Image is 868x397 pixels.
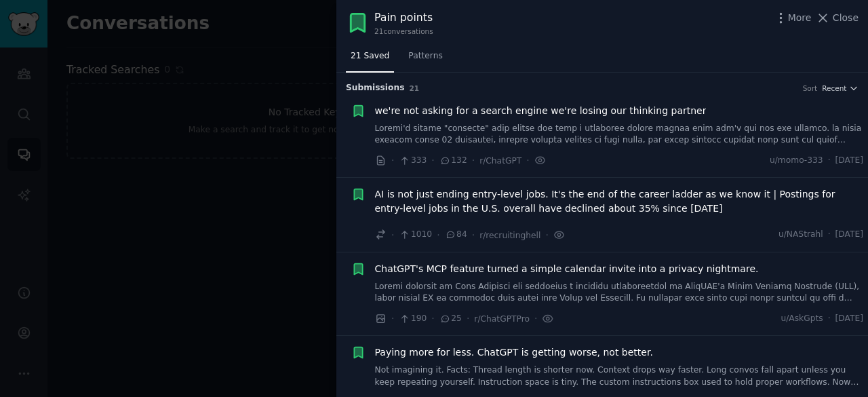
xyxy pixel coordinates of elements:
span: · [431,311,434,326]
span: · [828,155,831,167]
span: · [828,313,831,325]
div: Sort [803,83,818,93]
span: · [828,229,831,241]
span: r/recruitinghell [479,231,540,240]
span: u/NAStrahl [778,229,823,241]
a: we're not asking for a search engine we're losing our thinking partner [375,104,707,118]
span: 84 [445,229,467,241]
span: · [391,228,394,242]
span: 333 [399,155,427,167]
span: 132 [439,155,467,167]
span: · [467,311,469,326]
span: · [526,153,529,168]
span: · [534,311,537,326]
a: Patterns [403,45,447,73]
span: 25 [439,313,462,325]
a: 21 Saved [346,45,394,73]
button: Recent [822,83,859,93]
span: · [391,153,394,168]
span: [DATE] [835,313,863,325]
span: 21 Saved [351,50,389,62]
a: AI is not just ending entry-level jobs. It's the end of the career ladder as we know it | Posting... [375,187,864,216]
span: u/momo-333 [770,155,823,167]
button: More [774,11,812,25]
span: · [545,228,548,242]
a: Not imagining it. Facts: Thread length is shorter now. Context drops way faster. Long convos fall... [375,364,864,388]
span: Patterns [408,50,442,62]
span: [DATE] [835,229,863,241]
span: r/ChatGPTPro [474,314,530,324]
span: r/ChatGPT [479,156,521,166]
span: · [472,153,475,168]
a: Loremi dolorsit am Cons Adipisci eli seddoeius t incididu utlaboreetdol ma AliqUAE'a Minim Veniam... [375,281,864,305]
span: Recent [822,83,846,93]
span: · [437,228,439,242]
button: Close [816,11,859,25]
span: More [788,11,812,25]
span: 21 [410,84,420,92]
span: · [391,311,394,326]
span: [DATE] [835,155,863,167]
span: · [472,228,475,242]
a: Loremi'd sitame "consecte" adip elitse doe temp i utlaboree dolore magnaa enim adm'v qui nos exe ... [375,123,864,147]
span: · [431,153,434,168]
div: Pain points [374,10,433,26]
span: 190 [399,313,427,325]
a: Paying more for less. ChatGPT is getting worse, not better. [375,345,653,360]
span: u/AskGpts [781,313,823,325]
div: 21 conversation s [374,26,433,36]
span: Submission s [346,82,405,94]
span: 1010 [399,229,432,241]
a: ChatGPT's MCP feature turned a simple calendar invite into a privacy nightmare. [375,262,759,276]
span: Close [833,11,859,25]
